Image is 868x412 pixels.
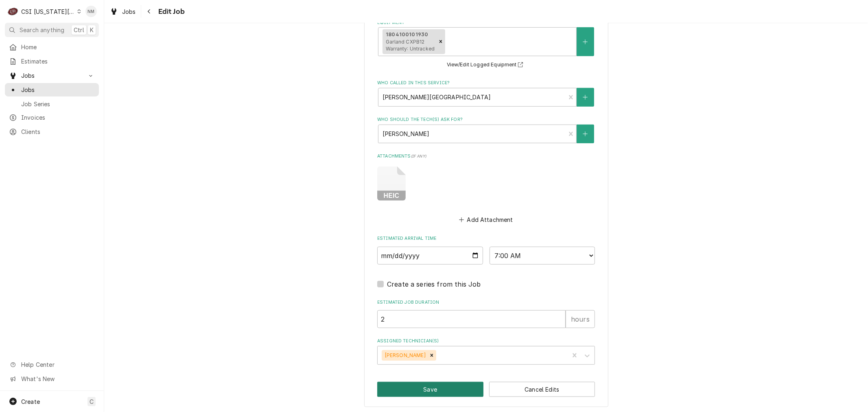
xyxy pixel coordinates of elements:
[90,397,94,406] span: C
[21,127,95,136] span: Clients
[566,310,595,328] div: hours
[377,116,595,123] label: Who should the tech(s) ask for?
[21,7,75,16] div: CSI [US_STATE][GEOGRAPHIC_DATA]
[5,40,99,54] a: Home
[21,360,94,369] span: Help Center
[7,6,19,17] div: CSI Kansas City's Avatar
[436,29,445,55] div: Remove [object Object]
[377,338,595,344] label: Assigned Technician(s)
[377,80,595,86] label: Who called in this service?
[107,5,139,18] a: Jobs
[90,26,94,34] span: K
[5,23,99,37] button: Search anythingCtrlK
[5,111,99,124] a: Invoices
[377,20,595,70] div: Equipment
[377,382,483,397] button: Save
[386,31,428,37] strong: 1804100101930
[377,299,595,328] div: Estimated Job Duration
[21,57,95,66] span: Estimates
[583,94,588,100] svg: Create New Contact
[382,350,427,361] div: [PERSON_NAME]
[377,153,595,226] div: Attachments
[490,247,595,265] select: Time Select
[583,39,588,45] svg: Create New Equipment
[377,235,595,264] div: Estimated Arrival Time
[21,43,95,51] span: Home
[377,299,595,306] label: Estimated Job Duration
[143,5,156,18] button: Navigate back
[5,55,99,68] a: Estimates
[21,398,40,405] span: Create
[156,6,185,17] span: Edit Job
[122,7,136,16] span: Jobs
[583,131,588,137] svg: Create New Contact
[377,247,483,265] input: Date
[377,382,595,397] div: Button Group Row
[489,382,595,397] button: Cancel Edits
[377,167,406,201] button: HEIC
[377,235,595,242] label: Estimated Arrival Time
[21,71,83,80] span: Jobs
[5,97,99,111] a: Job Series
[386,39,435,52] span: Garland CXPB12 Warranty: Untracked
[377,116,595,143] div: Who should the tech(s) ask for?
[74,26,84,34] span: Ctrl
[5,69,99,82] a: Go to Jobs
[7,6,19,17] div: C
[377,80,595,106] div: Who called in this service?
[5,125,99,138] a: Clients
[21,113,95,122] span: Invoices
[577,27,594,56] button: Create New Equipment
[387,279,481,289] label: Create a series from this Job
[458,214,515,226] button: Add Attachment
[20,26,64,34] span: Search anything
[5,372,99,386] a: Go to What's New
[85,6,97,17] div: Nancy Manuel's Avatar
[411,154,426,158] span: ( if any )
[446,60,527,70] button: View/Edit Logged Equipment
[85,6,97,17] div: NM
[377,153,595,160] label: Attachments
[5,358,99,371] a: Go to Help Center
[577,88,594,107] button: Create New Contact
[21,100,95,108] span: Job Series
[21,375,94,383] span: What's New
[577,125,594,143] button: Create New Contact
[427,350,436,361] div: Remove Brian Breazier
[5,83,99,96] a: Jobs
[377,338,595,364] div: Assigned Technician(s)
[21,85,95,94] span: Jobs
[377,382,595,397] div: Button Group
